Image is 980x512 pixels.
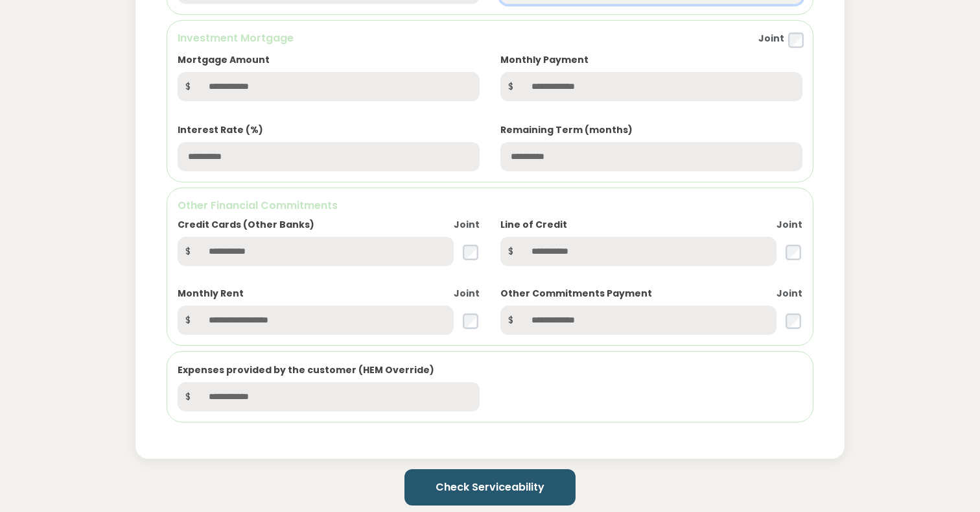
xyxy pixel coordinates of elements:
span: $ [500,306,521,335]
label: Mortgage Amount [178,53,270,67]
label: Line of Credit [500,218,567,232]
label: Credit Cards (Other Banks) [178,218,314,232]
iframe: Chat Widget [915,450,980,512]
label: Joint [758,32,784,45]
span: $ [178,306,198,335]
h6: Other Financial Commitments [178,199,803,213]
label: Monthly Rent [178,287,244,300]
span: $ [178,72,198,101]
span: $ [178,382,198,411]
label: Monthly Payment [500,53,589,67]
button: Check Serviceability [404,469,576,506]
label: Joint [776,218,802,232]
label: Remaining Term (months) [500,123,633,137]
label: Interest Rate (%) [178,123,263,137]
label: Other Commitments Payment [500,287,652,300]
span: $ [500,72,521,101]
h6: Investment Mortgage [178,31,294,45]
span: $ [500,237,521,266]
label: Expenses provided by the customer (HEM Override) [178,363,434,377]
label: Joint [454,287,480,300]
label: Joint [454,218,480,232]
span: $ [178,237,198,266]
label: Joint [776,287,802,300]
